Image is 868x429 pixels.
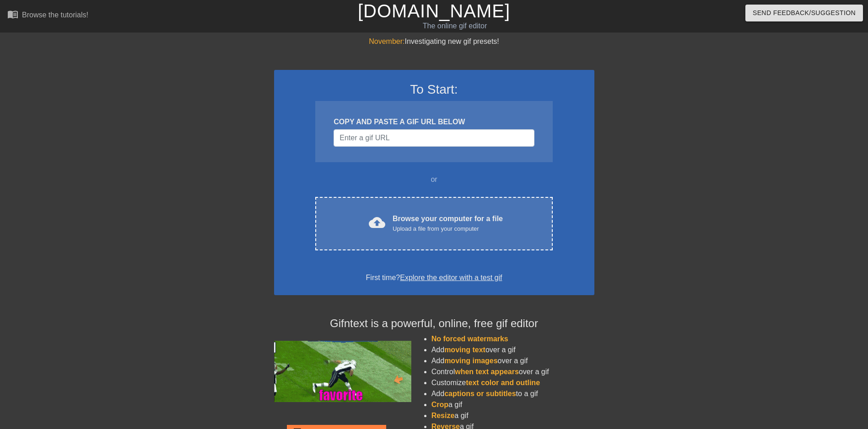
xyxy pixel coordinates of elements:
[444,346,485,354] span: moving text
[298,174,571,185] div: or
[274,36,594,47] div: Investigating new gif presets!
[455,368,519,376] span: when text appears
[294,21,615,32] div: The online gif editor
[286,272,582,283] div: First time?
[444,390,516,397] span: captions or subtitles
[286,82,582,97] h3: To Start:
[22,11,88,19] div: Browse the tutorials!
[274,317,594,330] h4: Gifntext is a powerful, online, free gif editor
[431,388,594,399] li: Add to a gif
[393,213,503,233] div: Browse your computer for a file
[431,412,455,419] span: Resize
[431,335,508,343] span: No forced watermarks
[431,344,594,355] li: Add over a gif
[444,357,497,365] span: moving images
[369,214,385,231] span: cloud_upload
[393,224,503,233] div: Upload a file from your computer
[431,399,594,410] li: a gif
[334,117,534,127] div: COPY AND PASTE A GIF URL BELOW
[431,355,594,366] li: Add over a gif
[431,410,594,421] li: a gif
[274,341,411,402] img: football_small.gif
[7,9,18,20] span: menu_book
[753,7,856,19] span: Send Feedback/Suggestion
[334,129,534,147] input: Username
[745,5,863,21] button: Send Feedback/Suggestion
[369,37,404,45] span: November:
[358,1,510,21] a: [DOMAIN_NAME]
[400,274,502,281] a: Explore the editor with a test gif
[7,9,88,23] a: Browse the tutorials!
[431,377,594,388] li: Customize
[466,379,540,387] span: text color and outline
[431,401,448,408] span: Crop
[431,366,594,377] li: Control over a gif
